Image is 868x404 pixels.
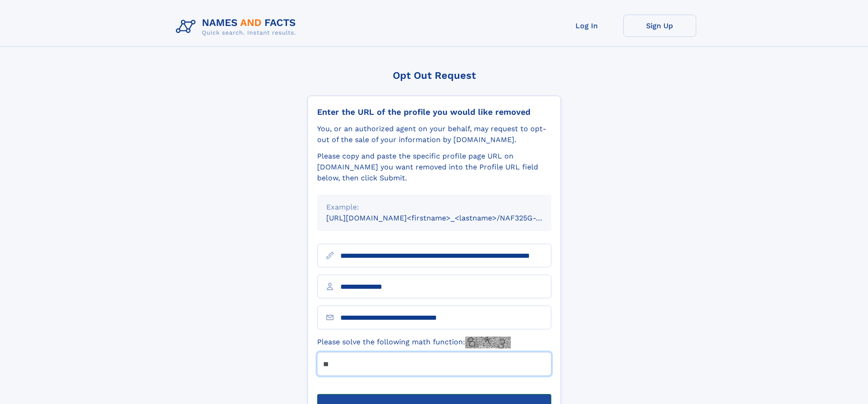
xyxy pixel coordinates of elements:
small: [URL][DOMAIN_NAME]<firstname>_<lastname>/NAF325G-xxxxxxxx [326,214,569,222]
label: Please solve the following math function: [317,337,511,348]
div: You, or an authorized agent on your behalf, may request to opt-out of the sale of your informatio... [317,123,551,145]
div: Example: [326,202,542,213]
img: Logo Names and Facts [172,15,303,39]
a: Sign Up [623,15,696,37]
div: Opt Out Request [308,70,561,81]
div: Please copy and paste the specific profile page URL on [DOMAIN_NAME] you want removed into the Pr... [317,151,551,184]
a: Log In [550,15,623,37]
div: Enter the URL of the profile you would like removed [317,107,551,117]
